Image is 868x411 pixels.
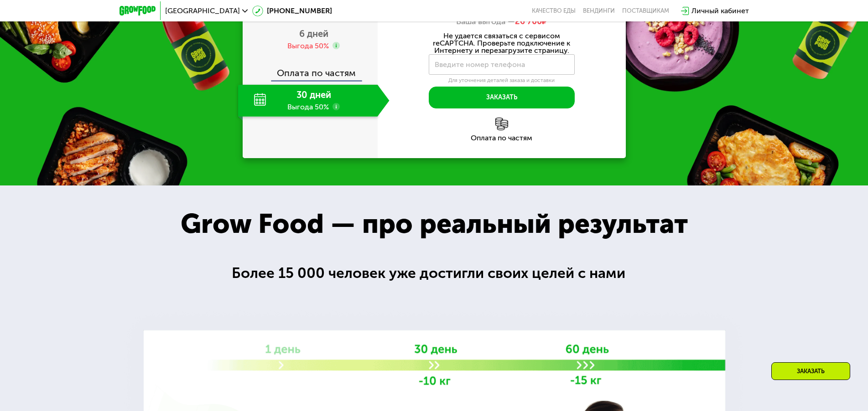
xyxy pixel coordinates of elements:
[165,7,240,15] span: [GEOGRAPHIC_DATA]
[429,32,575,54] div: Не удается связаться с сервисом reCAPTCHA. Проверьте подключение к Интернету и перезагрузите стра...
[299,28,328,39] span: 6 дней
[691,5,749,16] div: Личный кабинет
[622,7,669,15] div: поставщикам
[244,59,378,80] div: Оплата по частям
[771,362,850,380] div: Заказать
[232,264,637,282] div: Более 15 000 человек уже достигли своих целей с нами
[435,62,525,67] label: Введите номер телефона
[515,17,547,27] span: ₽
[495,118,508,130] img: l6xcnZfty9opOoJh.png
[252,5,332,16] a: [PHONE_NUMBER]
[429,87,575,108] button: Заказать
[378,17,626,27] div: Ваша выгода —
[378,134,626,142] div: Оплата по частям
[583,7,615,15] a: Вендинги
[287,41,329,51] div: Выгода 50%
[161,208,707,240] div: Grow Food — про реальный результат
[532,7,576,15] a: Качество еды
[429,77,575,84] div: Для уточнения деталей заказа и доставки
